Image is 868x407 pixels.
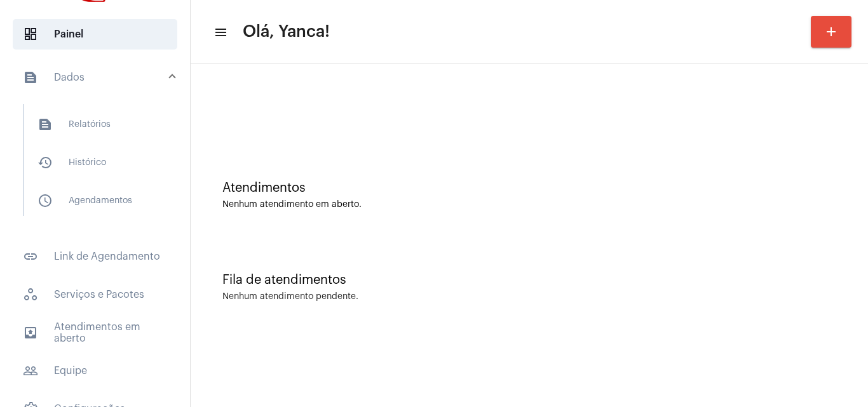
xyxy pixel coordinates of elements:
[23,363,38,378] mat-icon: sidenav icon
[222,292,358,302] div: Nenhum atendimento pendente.
[13,279,177,310] span: Serviços e Pacotes
[13,241,177,272] span: Link de Agendamento
[37,117,53,132] mat-icon: sidenav icon
[824,24,839,39] mat-icon: add
[23,27,38,42] span: sidenav icon
[222,200,836,210] div: Nenhum atendimento em aberto.
[222,181,836,195] div: Atendimentos
[27,109,161,140] span: Relatórios
[23,325,38,340] mat-icon: sidenav icon
[13,356,177,386] span: Equipe
[27,147,161,178] span: Histórico
[222,273,836,287] div: Fila de atendimentos
[243,22,330,42] span: Olá, Yanca!
[13,19,177,50] span: Painel
[37,193,53,208] mat-icon: sidenav icon
[8,57,190,98] mat-expansion-panel-header: sidenav iconDados
[23,70,38,85] mat-icon: sidenav icon
[8,98,190,234] div: sidenav iconDados
[23,70,170,85] mat-panel-title: Dados
[37,155,53,170] mat-icon: sidenav icon
[27,185,161,216] span: Agendamentos
[23,287,38,302] span: sidenav icon
[214,25,226,40] mat-icon: sidenav icon
[13,317,177,348] span: Atendimentos em aberto
[23,249,38,264] mat-icon: sidenav icon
